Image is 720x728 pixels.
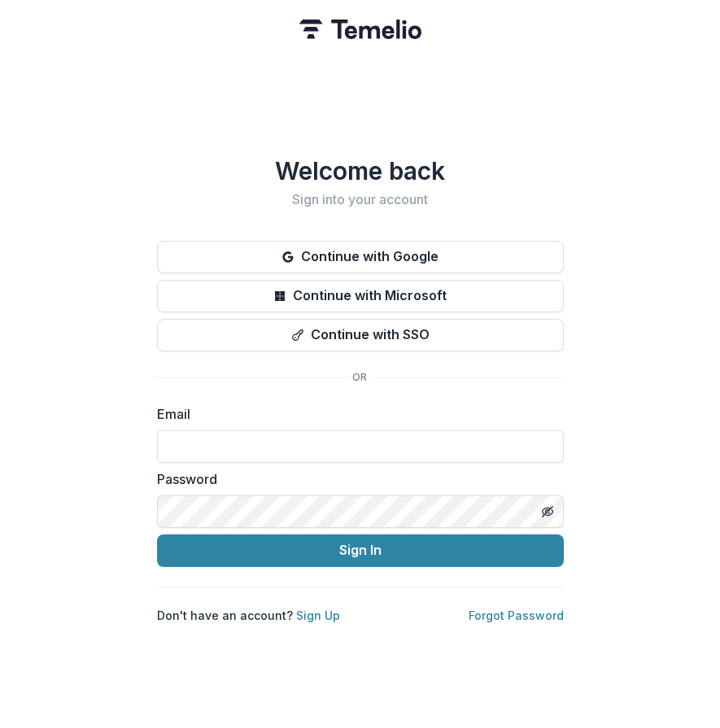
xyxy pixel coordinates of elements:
button: Sign In [157,534,564,567]
h2: Sign into your account [157,192,564,207]
button: Continue with Microsoft [157,280,564,312]
label: Email [157,404,554,424]
h1: Welcome back [157,156,564,185]
a: Forgot Password [469,608,564,622]
img: Temelio [299,20,421,39]
label: Password [157,469,554,489]
p: Don't have an account? [157,607,340,624]
button: Continue with SSO [157,319,564,351]
a: Sign Up [296,608,340,622]
button: Continue with Google [157,241,564,273]
button: Toggle password visibility [535,499,561,525]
